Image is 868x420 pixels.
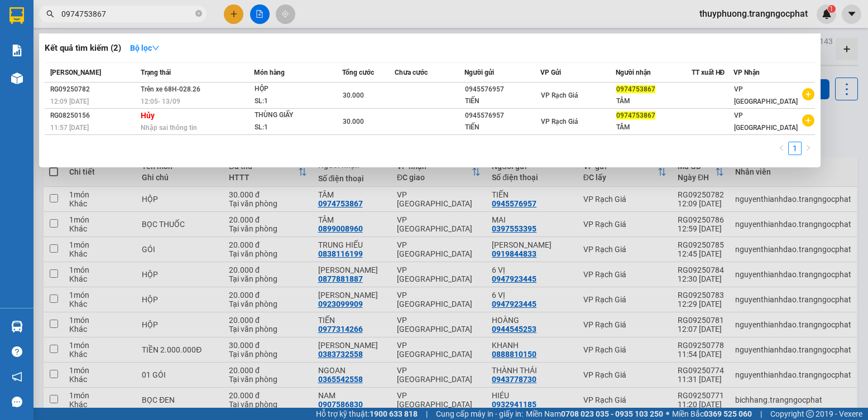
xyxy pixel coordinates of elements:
[11,45,23,56] img: solution-icon
[195,9,202,20] span: close-circle
[130,44,160,52] strong: Bộ lọc
[9,7,24,24] img: logo-vxr
[465,95,539,107] div: TIẾN
[46,10,54,18] span: search
[50,98,89,105] span: 12:09 [DATE]
[61,8,193,20] input: Tìm tên, số ĐT hoặc mã đơn
[141,98,180,105] span: 12:05 - 13/09
[50,84,137,95] div: RG09250782
[541,118,578,125] span: VP Rạch Giá
[616,112,655,119] span: 0974753867
[540,69,561,76] span: VP Gửi
[802,114,814,127] span: plus-circle
[802,142,815,155] button: right
[802,88,814,100] span: plus-circle
[255,83,338,95] div: HỘP
[141,85,200,93] span: Trên xe 68H-028.26
[775,142,788,155] li: Previous Page
[343,118,364,125] span: 30.000
[11,321,23,332] img: warehouse-icon
[254,69,285,76] span: Món hàng
[255,95,338,108] div: SL: 1
[141,124,197,132] span: Nhập sai thông tin
[616,69,651,76] span: Người nhận
[395,69,428,76] span: Chưa cước
[733,69,760,76] span: VP Nhận
[11,73,23,84] img: warehouse-icon
[616,95,690,107] div: TÂM
[50,110,137,122] div: RG08250156
[802,142,815,155] li: Next Page
[464,69,494,76] span: Người gửi
[12,397,22,407] span: message
[805,144,812,151] span: right
[465,110,539,122] div: 0945576957
[255,109,338,122] div: THÙNG GIẤY
[50,69,101,76] span: [PERSON_NAME]
[141,111,155,120] strong: Hủy
[152,44,160,52] span: down
[465,122,539,133] div: TIẾN
[788,142,802,155] li: 1
[50,124,89,132] span: 11:57 [DATE]
[45,42,121,54] h3: Kết quả tìm kiếm ( 2 )
[255,122,338,134] div: SL: 1
[734,85,798,105] span: VP [GEOGRAPHIC_DATA]
[616,122,690,133] div: TÂM
[12,371,22,382] span: notification
[789,142,801,155] a: 1
[141,69,171,76] span: Trạng thái
[775,142,788,155] button: left
[541,91,578,99] span: VP Rạch Giá
[734,112,798,132] span: VP [GEOGRAPHIC_DATA]
[343,91,364,99] span: 30.000
[12,346,22,357] span: question-circle
[778,144,785,151] span: left
[465,84,539,95] div: 0945576957
[342,69,374,76] span: Tổng cước
[195,10,202,17] span: close-circle
[121,39,169,57] button: Bộ lọcdown
[616,85,655,93] span: 0974753867
[692,69,725,76] span: TT xuất HĐ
